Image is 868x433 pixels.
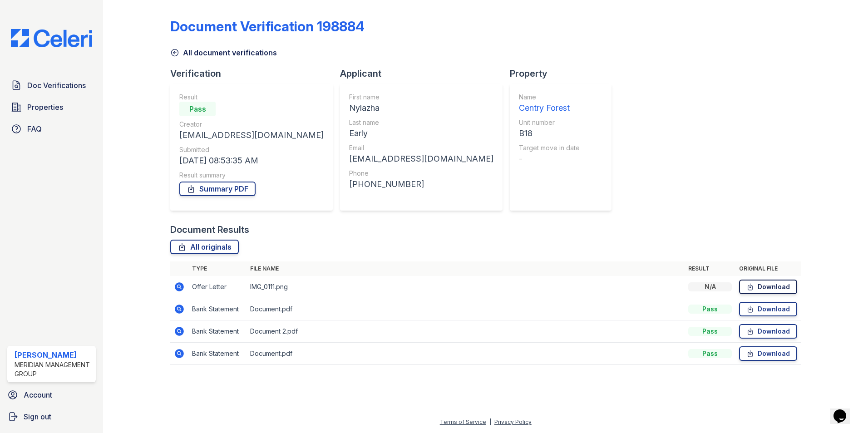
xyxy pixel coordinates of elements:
a: Sign out [4,408,99,426]
div: Result [179,93,324,102]
div: | [489,418,491,425]
td: Document.pdf [247,343,685,365]
span: Sign out [24,411,51,422]
th: Type [188,261,247,276]
a: All document verifications [170,47,277,58]
td: Bank Statement [188,343,247,365]
span: Account [24,389,52,400]
span: FAQ [27,123,42,134]
a: Download [739,324,797,339]
a: Properties [7,98,96,116]
a: Privacy Policy [494,418,532,425]
td: Document 2.pdf [247,320,685,343]
th: File name [247,261,685,276]
a: Terms of Service [440,418,486,425]
div: Last name [349,118,493,127]
div: Pass [688,327,732,336]
a: Doc Verifications [7,76,96,94]
div: Document Verification 198884 [170,18,365,34]
div: [DATE] 08:53:35 AM [179,154,324,167]
a: Download [739,346,797,361]
td: IMG_0111.png [247,276,685,298]
div: Result summary [179,171,324,180]
a: Summary PDF [179,182,256,196]
div: Phone [349,169,493,178]
td: Document.pdf [247,298,685,320]
div: N/A [688,282,732,291]
iframe: chat widget [830,397,859,424]
div: Pass [688,305,732,314]
td: Offer Letter [188,276,247,298]
a: Name Centry Forest [519,93,580,114]
span: Doc Verifications [27,80,86,91]
div: [PHONE_NUMBER] [349,178,493,191]
a: Download [739,302,797,316]
div: Nylazha [349,102,493,114]
div: Property [510,67,619,80]
div: Creator [179,120,324,129]
div: First name [349,93,493,102]
a: Download [739,280,797,294]
div: Verification [170,67,340,80]
div: Meridian Management Group [15,360,92,379]
img: CE_Logo_Blue-a8612792a0a2168367f1c8372b55b34899dd931a85d93a1a3d3e32e68fde9ad4.png [4,29,99,47]
div: Name [519,93,580,102]
span: Properties [27,102,63,113]
div: [EMAIL_ADDRESS][DOMAIN_NAME] [179,129,324,142]
a: Account [4,386,99,404]
td: Bank Statement [188,298,247,320]
div: Unit number [519,118,580,127]
th: Result [685,261,735,276]
th: Original file [735,261,801,276]
div: Pass [179,102,216,116]
div: [EMAIL_ADDRESS][DOMAIN_NAME] [349,153,493,165]
td: Bank Statement [188,320,247,343]
div: Document Results [170,223,249,236]
div: Applicant [340,67,510,80]
div: Centry Forest [519,102,580,114]
div: [PERSON_NAME] [15,349,92,360]
div: Target move in date [519,143,580,153]
div: - [519,153,580,165]
div: Early [349,127,493,140]
div: B18 [519,127,580,140]
div: Email [349,143,493,153]
a: All originals [170,240,239,254]
div: Pass [688,349,732,358]
a: FAQ [7,120,96,138]
div: Submitted [179,145,324,154]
